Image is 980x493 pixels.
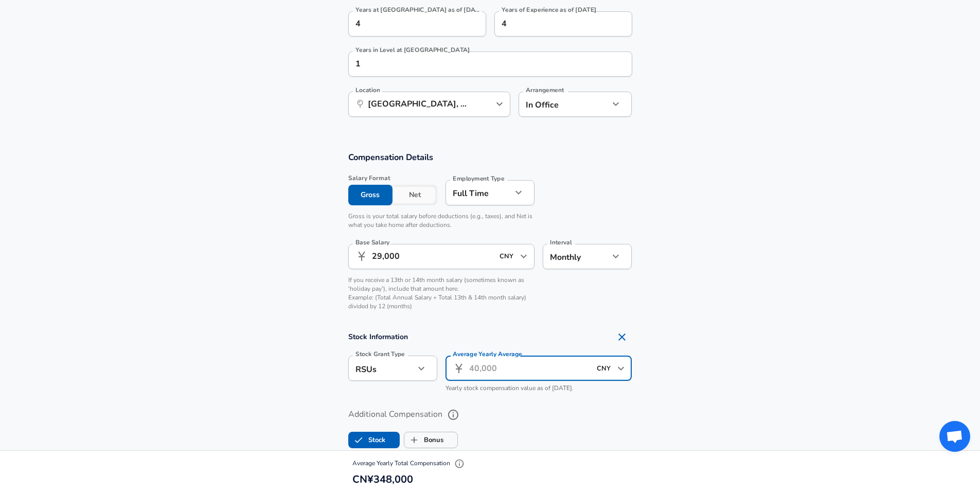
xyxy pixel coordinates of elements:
input: USD [496,249,517,265]
label: Employment Type [453,175,505,182]
label: Years in Level at [GEOGRAPHIC_DATA] [355,47,470,53]
div: Monthly [543,244,609,269]
div: RSUs [348,356,415,381]
div: In Office [519,92,594,117]
label: Average Average [453,351,522,357]
p: If you receive a 13th or 14th month salary (sometimes known as 'holiday pay'), include that amoun... [348,276,535,311]
p: Gross is your total salary before deductions (e.g., taxes), and Net is what you take home after d... [348,212,535,230]
label: Years of Experience as of [DATE] [502,7,597,13]
button: Open [614,361,628,376]
button: Open [492,97,507,111]
label: Arrangement [526,87,564,93]
span: Yearly stock compensation value as of [DATE]. [446,384,574,392]
span: Salary Format [348,174,437,183]
span: Yearly [478,350,496,359]
button: help [444,406,462,424]
label: Years at [GEOGRAPHIC_DATA] as of [DATE] [355,7,480,13]
label: Stock [349,430,385,450]
label: Additional Compensation [348,406,632,424]
button: Explain Total Compensation [452,456,467,471]
span: Stock [349,430,368,450]
input: USD [594,360,614,376]
input: 100,000 [372,244,494,269]
input: 7 [494,11,610,37]
label: Interval [550,239,572,245]
span: Average Yearly Total Compensation [352,459,467,467]
h4: Stock Information [348,327,632,347]
button: Gross [348,185,393,205]
button: Remove Section [612,327,632,347]
h3: Compensation Details [348,151,632,163]
button: Net [393,185,437,205]
input: 0 [348,11,464,37]
span: Bonus [404,430,424,450]
button: StockStock [348,432,400,448]
label: Bonus [404,430,443,450]
div: Open chat [939,421,970,452]
button: BonusBonus [404,432,458,448]
label: Stock Grant Type [355,351,405,357]
button: Open [516,249,531,263]
label: Base Salary [355,239,389,245]
input: 1 [348,51,610,77]
label: Location [355,87,380,93]
input: 40,000 [469,356,591,381]
div: Full Time [446,180,512,205]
